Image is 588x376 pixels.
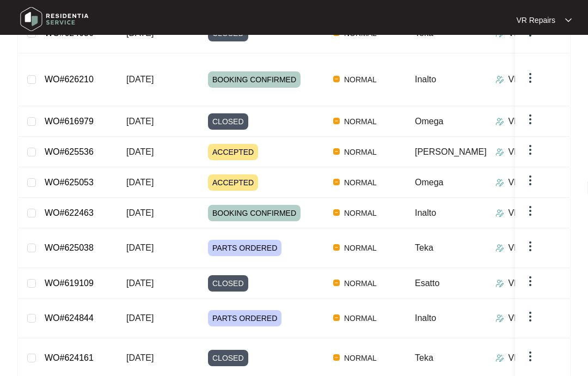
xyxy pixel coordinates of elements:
[509,145,553,159] p: VR Repairs
[524,174,537,187] img: dropdown arrow
[45,208,94,217] a: WO#622463
[45,117,94,126] a: WO#616979
[340,241,381,254] span: NORMAL
[208,205,301,221] span: BOOKING CONFIRMED
[415,208,436,217] span: Inalto
[45,147,94,156] a: WO#625536
[126,208,154,217] span: [DATE]
[524,240,537,253] img: dropdown arrow
[340,115,381,128] span: NORMAL
[126,147,154,156] span: [DATE]
[126,178,154,187] span: [DATE]
[565,17,572,23] img: dropdown arrow
[415,278,439,288] span: Esatto
[495,148,504,156] img: Assigner Icon
[495,209,504,217] img: Assigner Icon
[45,243,94,252] a: WO#625038
[333,280,340,286] img: Vercel Logo
[495,244,504,252] img: Assigner Icon
[208,350,248,366] span: CLOSED
[495,117,504,126] img: Assigner Icon
[126,313,154,323] span: [DATE]
[509,73,553,86] p: VR Repairs
[415,178,443,187] span: Omega
[126,278,154,288] span: [DATE]
[415,313,436,323] span: Inalto
[524,113,537,126] img: dropdown arrow
[495,354,504,362] img: Assigner Icon
[524,350,537,363] img: dropdown arrow
[340,207,381,220] span: NORMAL
[340,73,381,86] span: NORMAL
[333,118,340,124] img: Vercel Logo
[45,278,94,288] a: WO#619109
[126,243,154,252] span: [DATE]
[45,75,94,84] a: WO#626210
[126,353,154,362] span: [DATE]
[333,148,340,155] img: Vercel Logo
[509,312,553,325] p: VR Repairs
[495,314,504,323] img: Assigner Icon
[516,15,555,26] p: VR Repairs
[340,312,381,325] span: NORMAL
[524,71,537,84] img: dropdown arrow
[333,354,340,361] img: Vercel Logo
[340,145,381,159] span: NORMAL
[333,76,340,82] img: Vercel Logo
[415,353,433,362] span: Teka
[333,179,340,185] img: Vercel Logo
[509,241,553,254] p: VR Repairs
[333,209,340,216] img: Vercel Logo
[524,275,537,288] img: dropdown arrow
[45,353,94,362] a: WO#624161
[509,351,553,365] p: VR Repairs
[45,178,94,187] a: WO#625053
[208,275,248,292] span: CLOSED
[495,279,504,288] img: Assigner Icon
[495,75,504,84] img: Assigner Icon
[509,207,553,220] p: VR Repairs
[340,277,381,290] span: NORMAL
[509,176,553,189] p: VR Repairs
[208,240,281,256] span: PARTS ORDERED
[509,277,553,290] p: VR Repairs
[45,313,94,323] a: WO#624844
[126,75,154,84] span: [DATE]
[208,310,281,326] span: PARTS ORDERED
[340,351,381,365] span: NORMAL
[524,143,537,156] img: dropdown arrow
[333,244,340,251] img: Vercel Logo
[208,174,258,191] span: ACCEPTED
[524,310,537,323] img: dropdown arrow
[495,178,504,187] img: Assigner Icon
[524,204,537,217] img: dropdown arrow
[415,117,443,126] span: Omega
[415,243,433,252] span: Teka
[340,176,381,189] span: NORMAL
[126,117,154,126] span: [DATE]
[415,75,436,84] span: Inalto
[208,71,301,88] span: BOOKING CONFIRMED
[509,115,553,128] p: VR Repairs
[333,314,340,321] img: Vercel Logo
[16,3,93,35] img: residentia service logo
[415,147,487,156] span: [PERSON_NAME]
[208,113,248,130] span: CLOSED
[208,144,258,160] span: ACCEPTED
